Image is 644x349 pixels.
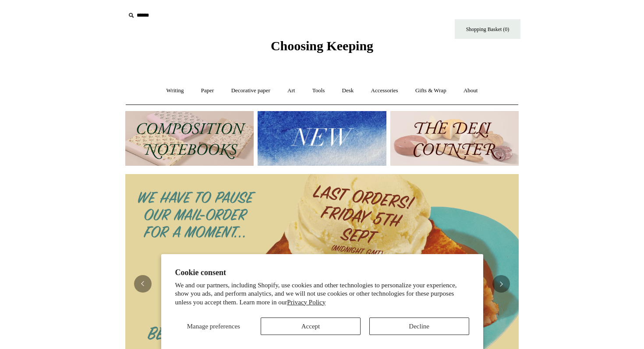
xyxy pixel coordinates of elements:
button: Previous [134,275,152,293]
img: 202302 Composition ledgers.jpg__PID:69722ee6-fa44-49dd-a067-31375e5d54ec [125,111,254,166]
a: Privacy Policy [287,299,326,306]
button: Manage preferences [175,318,252,335]
a: Shopping Basket (0) [455,19,520,39]
h2: Cookie consent [175,268,469,277]
a: Writing [159,79,192,102]
img: The Deli Counter [390,111,519,166]
a: Tools [304,79,333,102]
a: Decorative paper [223,79,278,102]
a: Art [280,79,303,102]
p: We and our partners, including Shopify, use cookies and other technologies to personalize your ex... [175,281,469,307]
a: Choosing Keeping [271,45,373,52]
a: Gifts & Wrap [407,79,454,102]
a: Desk [334,79,362,102]
span: Choosing Keeping [271,38,373,53]
img: New.jpg__PID:f73bdf93-380a-4a35-bcfe-7823039498e1 [258,111,386,166]
button: Accept [261,318,361,335]
a: About [456,79,486,102]
a: Paper [193,79,222,102]
a: Accessories [363,79,406,102]
button: Next [492,275,510,293]
span: Manage preferences [187,323,240,330]
button: Decline [369,318,469,335]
